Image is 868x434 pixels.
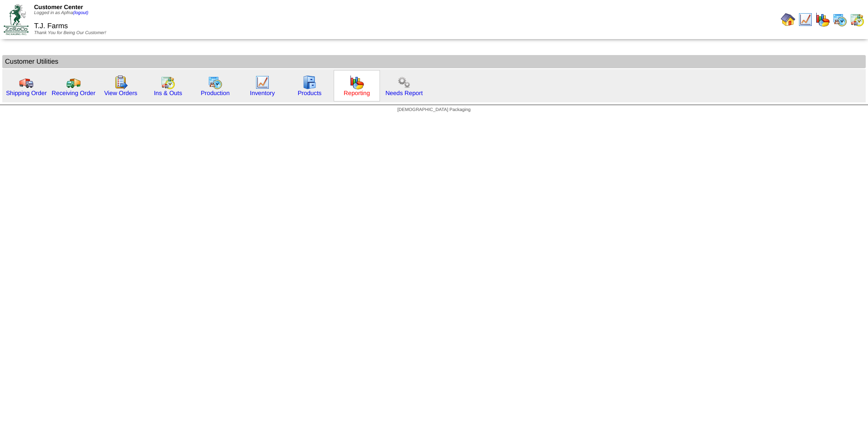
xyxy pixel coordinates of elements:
[833,12,847,27] img: calendarprod.gif
[255,75,270,90] img: line_graph.gif
[781,12,795,27] img: home.gif
[298,90,322,96] a: Products
[397,107,470,112] span: [DEMOGRAPHIC_DATA] Packaging
[850,12,864,27] img: calendarinout.gif
[4,4,29,35] img: ZoRoCo_Logo(Green%26Foil)%20jpg.webp
[344,90,370,96] a: Reporting
[154,90,182,96] a: Ins & Outs
[208,75,222,90] img: calendarprod.gif
[34,30,106,35] span: Thank You for Being Our Customer!
[161,75,175,90] img: calendarinout.gif
[201,90,230,96] a: Production
[250,90,275,96] a: Inventory
[6,90,47,96] a: Shipping Order
[798,12,813,27] img: line_graph.gif
[350,75,364,90] img: graph.gif
[34,22,68,30] span: T.J. Farms
[2,55,866,68] td: Customer Utilities
[397,75,411,90] img: workflow.png
[19,75,34,90] img: truck.gif
[113,75,128,90] img: workorder.gif
[73,10,89,15] a: (logout)
[104,90,137,96] a: View Orders
[66,75,81,90] img: truck2.gif
[34,10,89,15] span: Logged in as Apfna
[52,90,95,96] a: Receiving Order
[302,75,317,90] img: cabinet.gif
[34,4,83,10] span: Customer Center
[385,90,423,96] a: Needs Report
[815,12,830,27] img: graph.gif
